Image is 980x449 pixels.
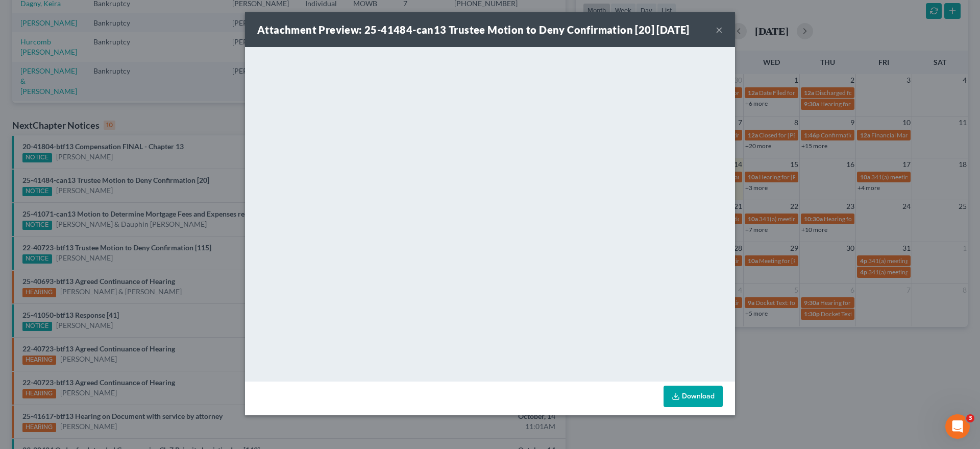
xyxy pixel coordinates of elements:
iframe: <object ng-attr-data='[URL][DOMAIN_NAME]' type='application/pdf' width='100%' height='650px'></ob... [245,47,735,379]
span: 3 [966,414,974,422]
a: Download [664,386,723,407]
button: × [716,23,723,36]
strong: Attachment Preview: 25-41484-can13 Trustee Motion to Deny Confirmation [20] [DATE] [257,23,690,36]
iframe: Intercom live chat [945,414,970,439]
